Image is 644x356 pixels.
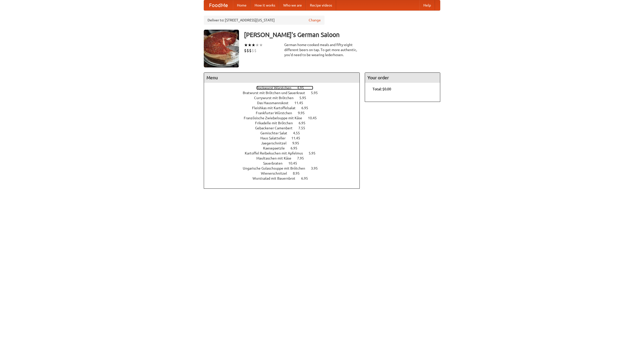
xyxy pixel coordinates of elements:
[306,0,336,10] a: Recipe videos
[243,91,327,95] a: Bratwurst mit Brötchen und Sauerkraut 5.95
[255,42,259,48] li: ★
[261,171,309,175] a: Wienerschnitzel 8.95
[249,48,252,53] li: $
[299,96,311,100] span: 5.95
[254,48,257,53] li: $
[255,126,298,130] span: Gebackener Camenbert
[299,121,310,125] span: 6.95
[204,0,233,10] a: FoodMe
[260,136,291,140] span: Haus Salatteller
[373,87,391,91] b: Total: $0.00
[244,48,247,53] li: $
[291,136,305,140] span: 11.45
[244,116,326,120] a: Französische Zwiebelsuppe mit Käse 10.45
[293,131,305,135] span: 4.55
[260,131,292,135] span: Gemischter Salat
[261,141,308,145] a: Jaegerschnitzel 9.95
[294,101,308,105] span: 11.45
[255,121,298,125] span: Frikadelle mit Brötchen
[263,161,288,165] span: Sauerbraten
[255,126,314,130] a: Gebackener Camenbert 7.55
[204,30,239,67] img: angular.jpg
[233,0,251,10] a: Home
[297,86,309,90] span: 4.95
[263,161,306,165] a: Sauerbraten 10.45
[263,146,290,150] span: Kaesepaetzle
[256,156,313,160] a: Maultaschen mit Käse 7.95
[292,141,304,145] span: 9.95
[244,116,307,120] span: Französische Zwiebelsuppe mit Käse
[257,101,294,105] span: Das Hausmannskost
[288,161,302,165] span: 10.45
[308,116,322,120] span: 10.45
[261,171,292,175] span: Wienerschnitzel
[301,106,313,110] span: 6.95
[243,166,310,170] span: Ungarische Gulaschsuppe mit Brötchen
[293,171,305,175] span: 8.95
[256,111,314,115] a: Frankfurter Würstchen 9.95
[255,121,315,125] a: Frikadelle mit Brötchen 6.95
[365,73,440,83] h4: Your order
[257,101,312,105] a: Das Hausmannskost 11.45
[256,86,296,90] span: Bockwurst Würstchen
[251,0,279,10] a: How it works
[247,48,249,53] li: $
[245,151,308,155] span: Kartoffel Reibekuchen mit Apfelmus
[254,96,315,100] a: Currywurst mit Brötchen 5.95
[298,126,310,130] span: 7.55
[309,18,321,23] a: Change
[291,146,302,150] span: 6.95
[279,0,306,10] a: Who we are
[260,131,309,135] a: Gemischter Salat 4.55
[252,106,317,110] a: Fleishkas mit Kartoffelsalat 6.95
[243,166,327,170] a: Ungarische Gulaschsuppe mit Brötchen 3.95
[301,176,313,180] span: 6.95
[254,96,299,100] span: Currywurst mit Brötchen
[298,111,310,115] span: 9.95
[245,151,325,155] a: Kartoffel Reibekuchen mit Apfelmus 5.95
[252,48,254,53] li: $
[252,42,255,48] li: ★
[260,136,309,140] a: Haus Salatteller 11.45
[419,0,435,10] a: Help
[243,91,310,95] span: Bratwurst mit Brötchen und Sauerkraut
[248,42,252,48] li: ★
[261,141,292,145] span: Jaegerschnitzel
[256,111,297,115] span: Frankfurter Würstchen
[311,91,323,95] span: 5.95
[297,156,309,160] span: 7.95
[284,42,360,57] div: German home-cooked meals and fifty-eight different beers on tap. To get more authentic, you'd nee...
[256,86,313,90] a: Bockwurst Würstchen 4.95
[244,42,248,48] li: ★
[253,176,300,180] span: Wurstsalad mit Bauernbrot
[252,106,301,110] span: Fleishkas mit Kartoffelsalat
[244,30,440,40] h3: [PERSON_NAME]'s German Saloon
[311,166,323,170] span: 3.95
[309,151,320,155] span: 5.95
[253,176,317,180] a: Wurstsalad mit Bauernbrot 6.95
[204,16,325,25] div: Deliver to: [STREET_ADDRESS][US_STATE]
[259,42,263,48] li: ★
[263,146,307,150] a: Kaesepaetzle 6.95
[204,73,359,83] h4: Menu
[256,156,296,160] span: Maultaschen mit Käse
